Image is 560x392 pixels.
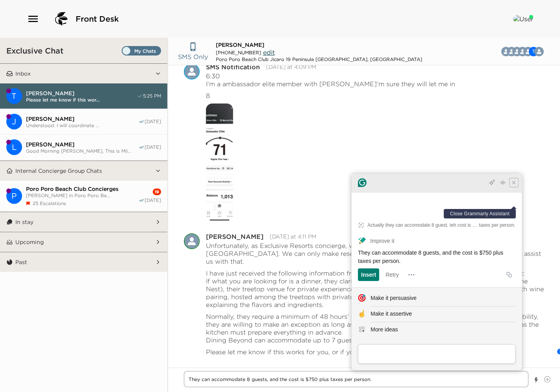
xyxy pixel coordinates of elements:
p: SMS Only [178,52,208,61]
p: If what you are looking for is a dinner, they clarified that this would refer to [GEOGRAPHIC_DATA... [206,277,544,309]
img: M [534,47,544,56]
p: Upcoming [15,239,44,246]
span: Please let me know if this wor... [26,97,137,103]
span: [PERSON_NAME] [26,90,137,97]
span: Good Morning [PERSON_NAME], This is Mil... [26,148,138,154]
div: T [6,88,22,104]
button: Upcoming [13,232,155,252]
span: [PERSON_NAME] [26,141,138,148]
div: P [6,188,22,204]
div: Tony McCLinton [6,88,22,104]
div: [PERSON_NAME] [206,233,263,240]
p: Normally, they require a minimum of 48 hours’ notice for this experience. However, since there is... [206,312,544,336]
button: Internal Concierge Group Chats [13,161,155,181]
p: Inbox [15,70,31,77]
img: S [184,64,200,80]
img: logo [52,9,71,28]
button: In stay [13,212,155,232]
span: 25 Escalations [33,200,66,206]
div: Mario Fallas [534,47,544,56]
div: 19 [153,189,161,195]
div: Jessica Kartzinel [6,114,22,129]
button: MTEMKTV [514,44,550,59]
p: Unfortunately, as Exclusive Resorts concierge, we are not able to place dinner reservations at th... [206,242,544,265]
span: Understood. I will coordinate ... [26,122,138,128]
span: [PERSON_NAME] [216,41,264,48]
span: [DATE] [145,197,161,203]
p: 8 [206,92,210,100]
span: [DATE] [145,118,161,125]
button: Show templates [534,373,539,387]
span: 5:25 PM [143,93,161,99]
span: Poro Poro Beach Club Concierges [26,185,138,192]
span: [PERSON_NAME] in Poro Poro Be... [26,192,138,198]
p: In stay [15,218,33,226]
div: Leah Teichholtz [6,139,22,155]
p: Dining Beyond can accommodate up to 7 guests. The cost is $750++ per adult and $450++ per child. [206,336,544,344]
div: J [6,114,22,129]
p: I have just received the following information from the [PERSON_NAME] team regarding your request: [206,269,544,277]
div: Poro Poro Beach Club [6,188,22,204]
img: K [184,233,200,249]
div: L [6,139,22,155]
span: Front Desk [76,13,119,24]
div: Karina Pina [184,233,200,249]
div: Poro Poro Beach Club Jicaro 19 Peninsula [GEOGRAPHIC_DATA], [GEOGRAPHIC_DATA] [216,56,423,62]
div: SMS Notification [184,64,200,80]
time: 2025-09-02T22:11:40.048Z [270,233,317,240]
span: [DATE] [145,144,161,150]
button: Inbox [13,64,155,83]
time: 2025-09-02T22:09:24.034Z [266,63,317,70]
label: Set all destinations [122,46,161,55]
span: [PERSON_NAME] [26,115,138,122]
img: 44cc1c08-e276-484e-b691-abdd5d7b98b1.IMG_7584.jpg [206,104,233,222]
p: Past [15,259,27,266]
div: SMS Notification [206,64,260,70]
p: 6:30 I’m a ambassador elite member with [PERSON_NAME]’m sure they will let me in [206,72,456,88]
h3: Exclusive Chat [6,46,63,55]
button: Past [13,252,155,272]
p: Please let me know if this works for you, or if you prefer Niri or Puna. [206,348,419,356]
span: [PHONE_NUMBER] [216,50,261,55]
img: User [513,15,533,23]
p: Internal Concierge Group Chats [15,167,102,174]
span: edit [263,48,275,56]
textarea: To enrich screen reader interactions, please activate Accessibility in Grammarly extension settings [184,371,528,387]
